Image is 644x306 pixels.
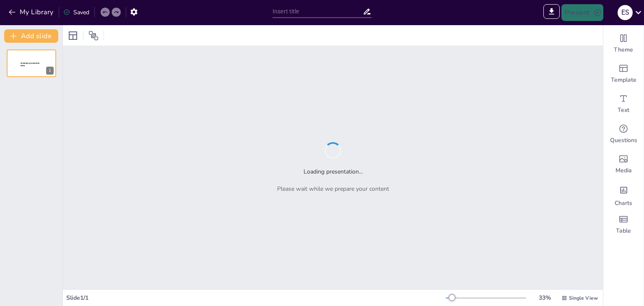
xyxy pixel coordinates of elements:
div: E S [618,5,633,20]
div: Change the overall theme [603,29,644,59]
div: Get real-time input from your audience [603,119,644,149]
div: Add a table [603,210,644,240]
span: Template [611,76,636,84]
div: Slide 1 / 1 [66,293,446,302]
button: Present [561,4,603,21]
div: Add charts and graphs [603,179,644,210]
button: My Library [6,5,57,19]
div: Layout [66,29,80,42]
span: Sendsteps presentation editor [21,62,40,67]
div: 1 [46,67,54,75]
input: Insert title [273,5,363,18]
span: Charts [615,199,632,207]
div: 33 % [535,293,555,302]
h2: Loading presentation... [304,167,363,176]
span: Table [616,227,631,235]
div: 1 [7,49,56,77]
span: Export to PowerPoint [543,4,560,21]
div: Add ready made slides [603,59,644,89]
span: Text [618,106,629,114]
span: Questions [610,136,637,145]
button: E S [618,4,633,21]
div: Add text boxes [603,89,644,119]
span: Single View [569,294,598,302]
span: Theme [614,46,633,54]
span: Media [615,166,632,175]
div: Add images, graphics, shapes or video [603,149,644,179]
span: Position [88,31,99,41]
div: Saved [63,8,89,17]
p: Please wait while we prepare your content [277,184,389,193]
button: Add slide [4,29,58,43]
